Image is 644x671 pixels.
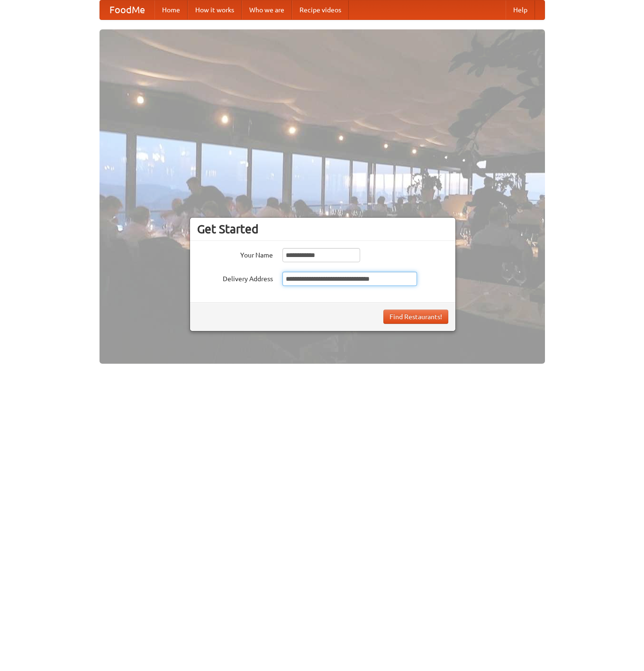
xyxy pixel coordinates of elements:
h3: Get Started [197,222,448,236]
a: How it works [188,0,242,19]
label: Your Name [197,248,273,260]
a: Who we are [242,0,292,19]
label: Delivery Address [197,272,273,284]
a: FoodMe [100,0,154,19]
a: Recipe videos [292,0,349,19]
a: Home [154,0,188,19]
a: Help [506,0,535,19]
button: Find Restaurants! [383,310,448,324]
